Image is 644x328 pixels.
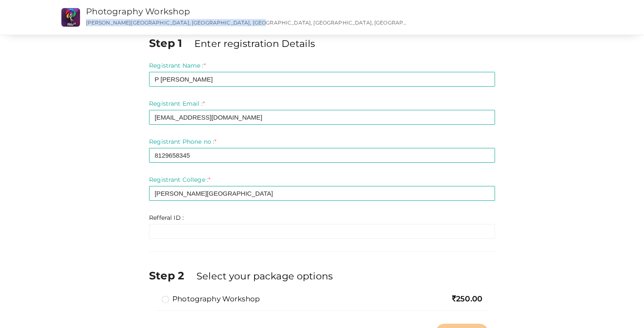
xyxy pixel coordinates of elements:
label: Enter registration Details [194,37,315,50]
label: Step 1 [149,36,193,51]
a: Photography Workshop [86,6,191,16]
label: Step 2 [149,268,195,283]
label: Registrant College : [149,175,210,184]
label: Select your package options [196,269,333,283]
img: ENKQTPZH_small.png [61,8,80,27]
label: Registrant Name : [149,61,206,70]
p: [PERSON_NAME][GEOGRAPHIC_DATA], [GEOGRAPHIC_DATA], [GEOGRAPHIC_DATA], [GEOGRAPHIC_DATA], [GEOGRAP... [86,19,408,26]
label: Refferal ID : [149,213,184,222]
label: Registrant Phone no : [149,137,216,146]
input: Enter registrant email here. [149,110,495,125]
label: Photography Workshop [162,294,260,304]
input: Enter registrant phone no here. [149,148,495,163]
span: 250.00 [452,294,482,303]
input: Enter registrant name here. [149,72,495,87]
label: Registrant Email : [149,99,205,108]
